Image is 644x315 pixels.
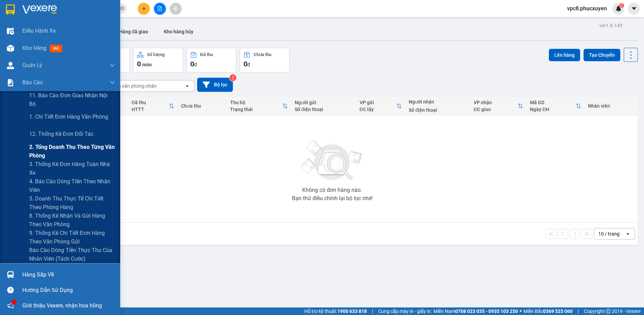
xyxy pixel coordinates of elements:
span: 2. Tổng doanh thu theo từng văn phòng [29,143,115,160]
span: down [110,63,115,68]
img: warehouse-icon [7,28,14,35]
span: notification [7,302,14,309]
span: Báo cáo [22,78,43,87]
div: Số lượng [147,52,165,57]
div: ver 1.8.143 [599,22,622,29]
div: VP nhận [474,100,518,105]
span: Kho hàng hủy [164,29,193,34]
span: caret-down [631,6,637,12]
span: 9. Thống kê chi tiết đơn hàng theo văn phòng gửi [29,229,115,246]
sup: 2 [619,3,624,8]
span: đ [247,62,250,67]
div: Thu hộ [230,100,282,105]
div: Ngày ĐH [530,107,576,112]
div: Số điện thoại [295,107,353,112]
span: 1. Chi tiết đơn hàng văn phòng [29,112,108,121]
th: Toggle SortBy [356,97,405,115]
div: 10 / trang [598,230,620,237]
span: | [372,307,373,315]
img: solution-icon [7,79,14,86]
button: file-add [154,3,166,15]
span: 0 [190,60,194,68]
span: close-circle [120,6,124,10]
span: 4. Báo cáo dòng tiền theo nhân viên [29,177,115,194]
div: ĐC giao [474,107,518,112]
span: close-circle [120,6,124,12]
span: Điều hành xe [22,26,56,35]
img: warehouse-icon [7,271,14,278]
span: ⚪️ [520,310,522,313]
div: Trạng thái [230,107,282,112]
button: Hàng đã giao [114,23,154,40]
div: Số điện thoại [409,107,467,113]
div: Người nhận [409,99,467,105]
div: Đã thu [132,100,169,105]
span: Hỗ trợ kỹ thuật: [304,307,367,315]
div: Không có đơn hàng nào. [302,187,362,193]
button: Bộ lọc [197,78,233,92]
div: Chưa thu [181,103,223,109]
button: Tạo Chuyến [584,49,620,61]
div: Chọn văn phòng nhận [110,83,157,89]
button: plus [138,3,150,15]
span: down [110,80,115,85]
img: logo-vxr [6,4,15,15]
th: Toggle SortBy [227,97,291,115]
span: 2 [620,3,623,8]
img: warehouse-icon [7,45,14,52]
span: vpc8.phucxuyen [562,4,612,13]
strong: 0369 525 060 [543,308,573,314]
span: | [578,307,579,315]
span: 3. Thống kê đơn hàng toàn nhà xe [29,160,115,177]
span: 0 [244,60,247,68]
span: Kho hàng [22,45,46,51]
div: VP gửi [360,100,396,105]
span: plus [142,6,146,11]
span: Báo cáo Dòng tiền Thực thu của Nhân viên (Tách cước) [29,246,115,263]
img: svg+xml;base64,PHN2ZyBjbGFzcz0ibGlzdC1wbHVnX19zdmciIHhtbG5zPSJodHRwOi8vd3d3LnczLm9yZy8yMDAwL3N2Zy... [298,137,366,185]
svg: open [625,231,631,237]
div: Hướng dẫn sử dụng [22,285,115,295]
span: 8. Thống kê nhận và gửi hàng theo văn phòng [29,211,115,229]
div: Đã thu [200,52,213,57]
span: 5. Doanh thu thực tế chi tiết theo phòng hàng [29,194,115,211]
span: 0 [137,60,141,68]
strong: 1900 633 818 [337,308,367,314]
span: Miền Nam [433,307,518,315]
span: Giới thiệu Vexere, nhận hoa hồng [22,301,102,310]
span: question-circle [7,287,14,293]
th: Toggle SortBy [527,97,585,115]
div: ĐC lấy [360,107,396,112]
img: icon-new-feature [615,6,622,12]
sup: 2 [229,74,236,81]
span: đ [194,62,197,67]
button: Lên hàng [549,49,580,61]
div: Hàng sắp về [22,270,115,280]
span: copyright [606,309,611,314]
span: aim [173,6,178,11]
strong: 0708 023 035 - 0935 103 250 [455,308,518,314]
div: HTTT [132,107,169,112]
svg: open [184,83,190,89]
span: 12. Thống kê đơn đối tác [29,130,93,138]
span: 11. Báo cáo đơn giao nhận nội bộ [29,91,115,108]
div: Mã GD [530,100,576,105]
span: Miền Bắc [523,307,573,315]
div: Người gửi [295,100,353,105]
span: file-add [157,6,162,11]
button: Đã thu0đ [187,48,236,73]
th: Toggle SortBy [470,97,527,115]
div: Bạn thử điều chỉnh lại bộ lọc nhé! [292,196,373,201]
button: caret-down [628,3,640,15]
span: mới [50,45,62,52]
th: Toggle SortBy [128,97,178,115]
div: Nhân viên [588,103,634,109]
button: aim [170,3,182,15]
span: món [142,62,152,67]
span: Cung cấp máy in - giấy in: [378,307,432,315]
button: Chưa thu0đ [240,48,290,73]
button: Số lượng0món [133,48,183,73]
div: Chưa thu [253,52,271,57]
img: warehouse-icon [7,62,14,69]
span: Quản Lý [22,61,42,69]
